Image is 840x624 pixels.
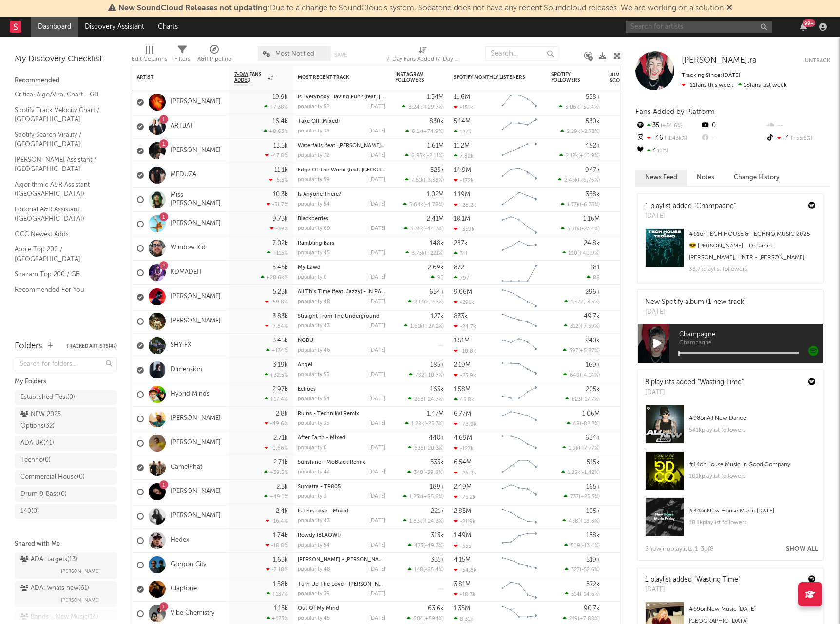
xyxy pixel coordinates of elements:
span: 8.24k [408,105,422,110]
div: 50.0 [610,218,649,230]
svg: Chart title [497,188,541,212]
span: -2.72 % [582,129,598,134]
button: News Feed [635,170,687,186]
div: 358k [586,191,600,198]
div: 947k [585,167,600,173]
div: Spotify Monthly Listeners [454,75,527,80]
div: 4 [635,145,700,157]
div: Take Off (Mixed) [298,119,385,124]
span: New SoundCloud Releases not updating [118,4,267,12]
div: popularity: 69 [298,226,330,231]
a: Hedex [171,536,189,545]
a: Out Of My Mind [298,606,339,611]
div: 3.83k [272,313,288,320]
span: +221 % [426,251,442,256]
a: Algorithmic A&R Assistant ([GEOGRAPHIC_DATA]) [15,179,107,199]
span: 2.12k [566,153,578,159]
div: 35 [635,119,700,132]
div: 9.06M [454,289,472,295]
div: 11.1k [274,167,288,173]
div: -359k [454,226,475,232]
a: Editorial A&R Assistant ([GEOGRAPHIC_DATA]) [15,204,107,224]
span: 3.31k [567,227,580,232]
svg: Chart title [497,236,541,261]
button: Untrack [805,56,830,66]
div: Jump Score [610,72,634,84]
div: [DATE] [369,129,385,134]
div: 24.8k [584,240,600,246]
a: Rambling Bars [298,241,334,246]
div: 11.6M [454,94,470,100]
span: 3.06k [565,105,579,110]
span: 1.77k [567,202,580,208]
div: 797 [454,275,469,281]
a: ARTBAT [171,122,194,131]
div: popularity: 38 [298,129,330,134]
svg: Chart title [497,114,541,139]
a: Blackberries [298,216,328,222]
div: -59.8 % [265,299,288,305]
div: -47.8 % [265,152,288,159]
a: Spotify Search Virality / [GEOGRAPHIC_DATA] [15,130,107,150]
span: 0 % [656,149,668,154]
div: 830k [429,118,444,125]
div: ( ) [558,177,600,183]
span: 7.51k [411,178,424,183]
span: -50.4 % [581,105,598,110]
div: ( ) [404,226,444,232]
span: +40.9 % [579,251,598,256]
span: [PERSON_NAME].ra [682,57,757,65]
div: 74.0 [610,243,649,254]
div: # 14 on House Music In Good Company [689,459,816,471]
a: Is This Love - Mixed [298,509,348,514]
span: -23.4 % [581,227,598,232]
a: Claptone [171,585,197,593]
div: All This Time (feat. Jazzy) - IN PARALLEL Remix [298,289,385,295]
svg: Chart title [497,163,541,188]
a: #14onHouse Music In Good Company101kplaylist followers [638,451,823,497]
div: ADA: targets ( 13 ) [20,554,77,566]
div: Waterfalls (feat. Sam Harper & Bobby Harvey) [298,143,385,149]
div: Blackberries [298,216,385,222]
div: 63.7 [610,121,649,132]
span: -1.43k % [663,136,687,141]
div: 11.2M [454,143,470,149]
a: Miss [PERSON_NAME] [171,191,225,208]
div: 541k playlist followers [689,424,816,436]
div: 55.9 [610,170,649,181]
span: -2.11 % [427,153,442,159]
span: 3.75k [412,251,425,256]
span: +34.6 % [659,123,683,129]
a: [PERSON_NAME] [171,220,221,228]
span: -3.5 % [585,300,598,305]
a: [PERSON_NAME] [171,488,221,496]
div: ( ) [559,104,600,110]
div: -151k [454,104,473,111]
span: 2.45k [564,178,578,183]
div: Techno ( 0 ) [20,454,51,466]
div: ( ) [405,177,444,183]
div: [DATE] [645,307,746,317]
div: 18.1k playlist followers [689,517,816,529]
div: popularity: 45 [298,250,330,256]
a: Is Everybody Having Fun? (feat. [PERSON_NAME] from the sticks) - bullet tooth Remix [298,95,514,100]
a: Commercial House(0) [15,470,117,485]
a: CamelPhat [171,463,202,472]
span: Dismiss [726,4,732,12]
div: 1.34M [427,94,444,100]
span: 90 [437,275,444,281]
div: +8.63 % [264,128,288,134]
div: 140 ( 0 ) [20,506,39,517]
div: Rambling Bars [298,241,385,246]
div: popularity: 0 [298,275,327,280]
div: -4 [765,132,830,145]
div: # 61 on TECH HOUSE & TECHNO MUSIC 2025 😎 [PERSON_NAME] - Dreamin | [PERSON_NAME], HNTR - [PERSON_... [689,228,816,264]
div: 1 playlist added [645,201,736,211]
span: +10.9 % [580,153,598,159]
div: 18.1M [454,216,470,222]
div: ( ) [560,128,600,134]
a: [PERSON_NAME] [171,512,221,520]
div: 2.41M [427,216,444,222]
a: "Wasting Time" [694,576,740,583]
span: 18 fans last week [682,82,787,88]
